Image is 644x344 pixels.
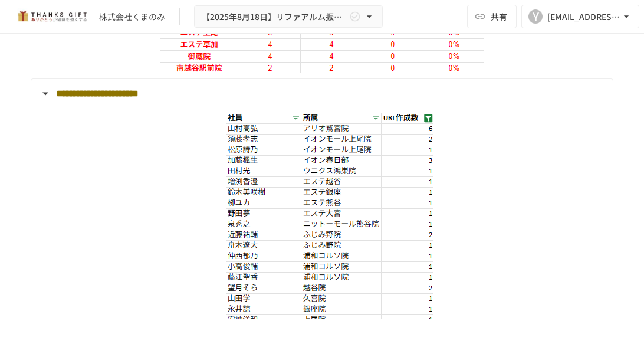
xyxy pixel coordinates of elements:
div: Y [528,9,543,24]
img: mMP1OxWUAhQbsRWCurg7vIHe5HqDpP7qZo7fRoNLXQh [14,7,90,26]
span: 【2025年8月18日】リファアルム振り返りミーティング [202,9,347,24]
button: 【2025年8月18日】リファアルム振り返りミーティング [194,5,383,28]
div: 株式会社くまのみ [99,11,165,23]
span: 共有 [491,10,507,23]
button: Y[EMAIL_ADDRESS][DOMAIN_NAME] [521,5,639,28]
button: 共有 [467,5,517,28]
div: [EMAIL_ADDRESS][DOMAIN_NAME] [547,9,620,24]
